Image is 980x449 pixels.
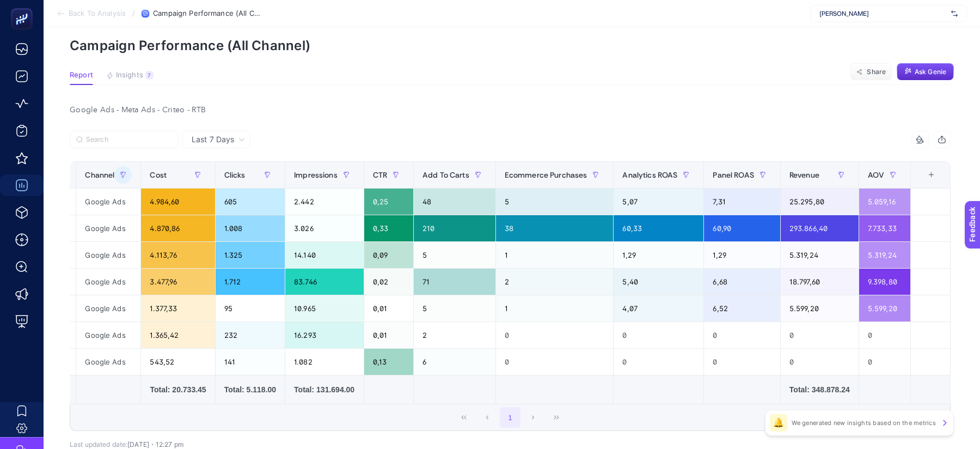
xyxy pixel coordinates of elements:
[153,9,262,18] span: Campaign Performance (All Channel)
[921,171,942,179] div: +
[364,295,413,321] div: 0,01
[704,269,780,295] div: 6,68
[496,269,614,295] div: 2
[915,68,946,76] span: Ask Genie
[70,148,951,448] div: Last 7 Days
[614,322,703,348] div: 0
[76,189,140,215] div: Google Ads
[859,295,910,321] div: 5.599,20
[61,102,959,118] div: Google Ads - Meta Ads - Criteo - RTB
[150,384,206,395] div: Total: 20.733.45
[141,295,215,321] div: 1.377,33
[294,384,355,395] div: Total: 131.694.00
[951,8,958,19] img: svg%3e
[150,171,167,179] span: Cost
[859,242,910,268] div: 5.319,24
[76,215,140,241] div: Google Ads
[859,322,910,348] div: 0
[285,322,364,348] div: 16.293
[781,189,859,215] div: 25.295,80
[897,63,954,81] button: Ask Genie
[867,68,886,76] span: Share
[704,242,780,268] div: 1,29
[76,295,140,321] div: Google Ads
[622,171,677,179] span: Analytics ROAS
[614,242,703,268] div: 1,29
[86,136,172,144] input: Search
[859,215,910,241] div: 7.733,33
[414,189,495,215] div: 48
[414,322,495,348] div: 2
[76,322,140,348] div: Google Ads
[224,171,246,179] span: Clicks
[859,349,910,375] div: 0
[364,215,413,241] div: 0,33
[132,9,135,17] span: /
[850,63,892,81] button: Share
[224,384,276,395] div: Total: 5.118.00
[704,215,780,241] div: 60,90
[141,189,215,215] div: 4.984,60
[285,242,364,268] div: 14.140
[614,269,703,295] div: 5,40
[496,189,614,215] div: 5
[294,171,338,179] span: Impressions
[704,322,780,348] div: 0
[496,349,614,375] div: 0
[364,269,413,295] div: 0,02
[85,171,114,179] span: Channel
[216,322,285,348] div: 232
[781,349,859,375] div: 0
[868,171,884,179] span: AOV
[422,171,469,179] span: Add To Carts
[285,349,364,375] div: 1.082
[76,269,140,295] div: Google Ads
[770,414,787,432] div: 🔔
[859,269,910,295] div: 9.398,80
[496,242,614,268] div: 1
[704,349,780,375] div: 0
[127,440,183,448] span: [DATE]・12:27 pm
[614,295,703,321] div: 4,07
[364,242,413,268] div: 0,09
[285,189,364,215] div: 2.442
[70,71,93,80] span: Report
[145,71,154,80] div: 7
[496,215,614,241] div: 38
[116,71,143,80] span: Insights
[373,171,387,179] span: CTR
[364,189,413,215] div: 0,25
[414,295,495,321] div: 5
[781,215,859,241] div: 293.866,40
[414,349,495,375] div: 6
[614,215,703,241] div: 60,33
[141,242,215,268] div: 4.113,76
[781,322,859,348] div: 0
[704,295,780,321] div: 6,52
[414,215,495,241] div: 210
[792,418,936,427] p: We generated new insights based on the metrics
[141,349,215,375] div: 543,52
[505,171,587,179] span: Ecommerce Purchases
[364,349,413,375] div: 0,13
[216,269,285,295] div: 1.712
[789,171,819,179] span: Revenue
[781,242,859,268] div: 5.319,24
[76,349,140,375] div: Google Ads
[70,440,127,448] span: Last updated date:
[285,295,364,321] div: 10.965
[496,295,614,321] div: 1
[216,189,285,215] div: 605
[819,9,947,18] span: [PERSON_NAME]
[781,295,859,321] div: 5.599,20
[216,215,285,241] div: 1.008
[141,322,215,348] div: 1.365,42
[216,295,285,321] div: 95
[76,242,140,268] div: Google Ads
[69,9,126,18] span: Back To Analysis
[704,189,780,215] div: 7,31
[496,322,614,348] div: 0
[216,349,285,375] div: 141
[141,215,215,241] div: 4.870,86
[789,384,850,395] div: Total: 348.878.24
